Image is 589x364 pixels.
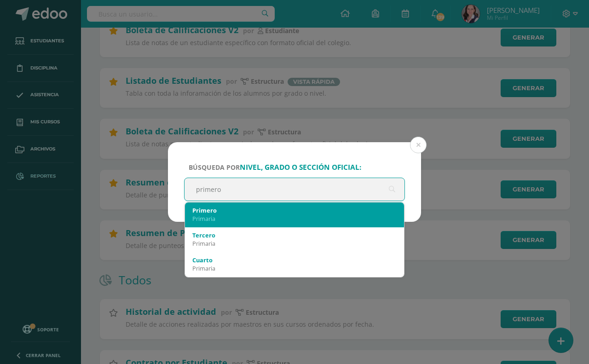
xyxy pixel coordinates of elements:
div: Tercero [192,231,397,239]
div: Primaria [192,264,397,272]
span: Búsqueda por [189,163,361,172]
input: ej. Primero primaria, etc. [185,178,404,201]
div: Cuarto [192,256,397,264]
button: Close (Esc) [410,137,427,153]
strong: nivel, grado o sección oficial: [240,162,361,172]
div: Primaria [192,214,397,223]
div: Primero [192,206,397,214]
div: Primaria [192,239,397,248]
